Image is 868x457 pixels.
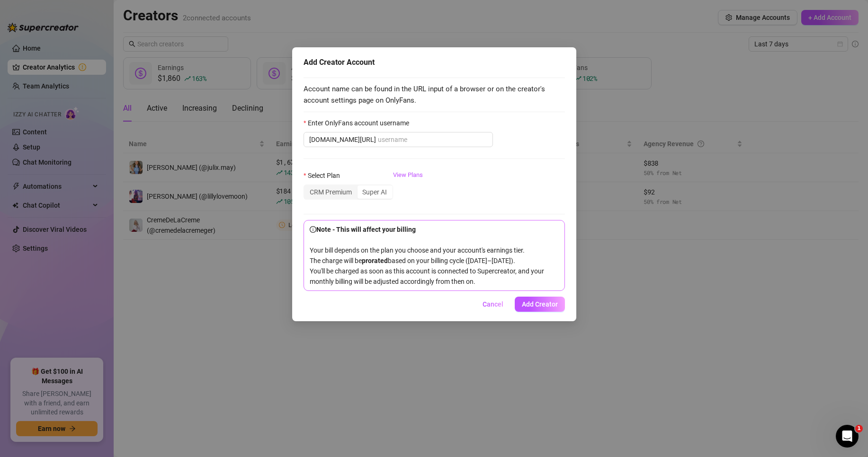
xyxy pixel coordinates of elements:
[855,425,863,432] span: 1
[310,226,316,233] span: info-circle
[522,300,558,308] span: Add Creator
[304,185,357,199] div: CRM Premium
[393,170,423,208] a: View Plans
[475,297,511,312] button: Cancel
[304,84,565,106] span: Account name can be found in the URL input of a browser or on the creator's account settings page...
[378,134,487,145] input: Enter OnlyFans account username
[304,118,415,128] label: Enter OnlyFans account username
[310,226,544,285] span: Your bill depends on the plan you choose and your account's earnings tier. The charge will be bas...
[309,134,376,145] span: [DOMAIN_NAME][URL]
[836,425,859,448] iframe: Intercom live chat
[357,185,392,199] div: Super AI
[515,297,565,312] button: Add Creator
[362,257,388,264] b: prorated
[304,185,393,200] div: segmented control
[304,170,346,181] label: Select Plan
[310,226,416,233] strong: Note - This will affect your billing
[304,57,565,68] div: Add Creator Account
[483,300,503,308] span: Cancel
